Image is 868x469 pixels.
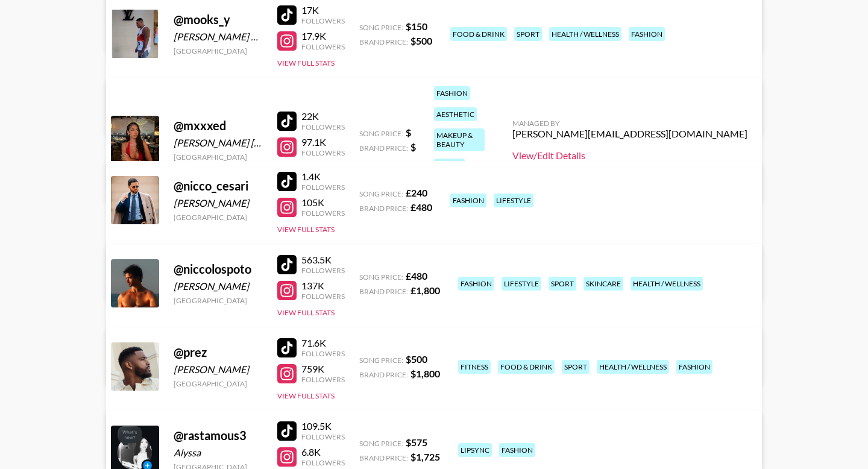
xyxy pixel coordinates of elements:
[359,23,403,32] span: Song Price:
[406,187,427,198] strong: £ 240
[359,453,408,462] span: Brand Price:
[562,360,590,374] div: sport
[359,287,408,296] span: Brand Price:
[502,277,541,291] div: lifestyle
[676,360,712,374] div: fashion
[359,189,403,198] span: Song Price:
[359,439,403,448] span: Song Price:
[499,443,535,457] div: fashion
[277,225,335,234] button: View Full Stats
[458,360,491,374] div: fitness
[434,107,477,121] div: aesthetic
[359,37,408,46] span: Brand Price:
[301,349,345,358] div: Followers
[301,171,345,183] div: 1.4K
[174,31,263,43] div: [PERSON_NAME] Moko
[549,27,621,41] div: health / wellness
[174,46,263,55] div: [GEOGRAPHIC_DATA]
[359,204,408,213] span: Brand Price:
[174,137,263,149] div: [PERSON_NAME] [PERSON_NAME]
[301,292,345,301] div: Followers
[434,159,465,172] div: travel
[277,391,335,400] button: View Full Stats
[410,285,440,296] strong: £ 1,800
[629,27,665,41] div: fashion
[631,277,703,291] div: health / wellness
[174,364,263,376] div: [PERSON_NAME]
[301,363,345,375] div: 759K
[174,262,263,277] div: @ niccolospoto
[301,4,345,16] div: 17K
[277,58,335,68] button: View Full Stats
[597,360,669,374] div: health / wellness
[174,118,263,133] div: @ mxxxed
[406,20,427,32] strong: $ 150
[458,277,494,291] div: fashion
[301,30,345,42] div: 17.9K
[301,136,345,148] div: 97.1K
[174,280,263,292] div: [PERSON_NAME]
[406,436,427,448] strong: $ 575
[458,443,492,457] div: lipsync
[301,266,345,275] div: Followers
[174,12,263,27] div: @ mooks_y
[174,379,263,388] div: [GEOGRAPHIC_DATA]
[301,446,345,458] div: 6.8K
[512,150,747,162] a: View/Edit Details
[174,296,263,305] div: [GEOGRAPHIC_DATA]
[174,213,263,222] div: [GEOGRAPHIC_DATA]
[174,345,263,360] div: @ prez
[301,110,345,122] div: 22K
[359,356,403,365] span: Song Price:
[494,194,533,207] div: lifestyle
[301,197,345,209] div: 105K
[514,27,542,41] div: sport
[410,141,416,153] strong: $
[301,148,345,157] div: Followers
[359,143,408,153] span: Brand Price:
[359,129,403,138] span: Song Price:
[301,432,345,441] div: Followers
[512,128,747,140] div: [PERSON_NAME][EMAIL_ADDRESS][DOMAIN_NAME]
[301,458,345,467] div: Followers
[512,119,747,128] div: Managed By
[301,254,345,266] div: 563.5K
[301,42,345,51] div: Followers
[174,178,263,194] div: @ nicco_cesari
[301,337,345,349] div: 71.6K
[359,272,403,282] span: Song Price:
[410,451,440,462] strong: $ 1,725
[583,277,623,291] div: skincare
[301,209,345,218] div: Followers
[301,375,345,384] div: Followers
[174,428,263,443] div: @ rastamous3
[450,194,486,207] div: fashion
[450,27,507,41] div: food & drink
[301,420,345,432] div: 109.5K
[406,353,427,365] strong: $ 500
[434,128,485,151] div: makeup & beauty
[301,183,345,192] div: Followers
[406,270,427,282] strong: £ 480
[174,447,263,459] div: Alyssa
[406,127,411,138] strong: $
[174,197,263,209] div: [PERSON_NAME]
[301,280,345,292] div: 137K
[174,153,263,162] div: [GEOGRAPHIC_DATA]
[410,201,432,213] strong: £ 480
[301,16,345,25] div: Followers
[410,368,440,379] strong: $ 1,800
[498,360,555,374] div: food & drink
[434,86,470,100] div: fashion
[549,277,576,291] div: sport
[359,370,408,379] span: Brand Price:
[301,122,345,131] div: Followers
[277,308,335,317] button: View Full Stats
[410,35,432,46] strong: $ 500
